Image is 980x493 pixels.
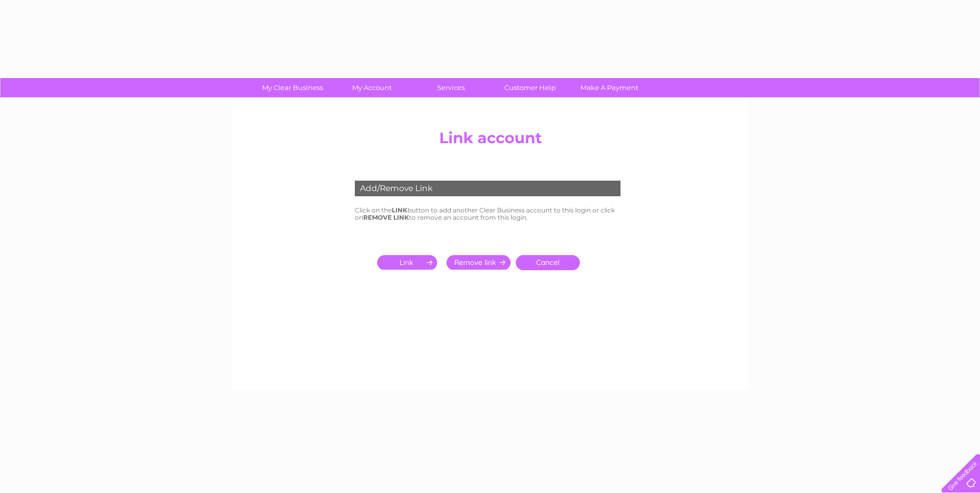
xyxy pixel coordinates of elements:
[329,78,415,97] a: My Account
[392,206,407,214] b: LINK
[446,255,511,270] input: Submit
[352,204,628,224] td: Click on the button to add another Clear Business account to this login or click on to remove an ...
[566,78,652,97] a: Make A Payment
[250,78,336,97] a: My Clear Business
[363,213,409,221] b: REMOVE LINK
[487,78,573,97] a: Customer Help
[516,255,580,270] a: Cancel
[408,78,494,97] a: Services
[355,181,621,196] div: Add/Remove Link
[377,255,441,270] input: Submit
